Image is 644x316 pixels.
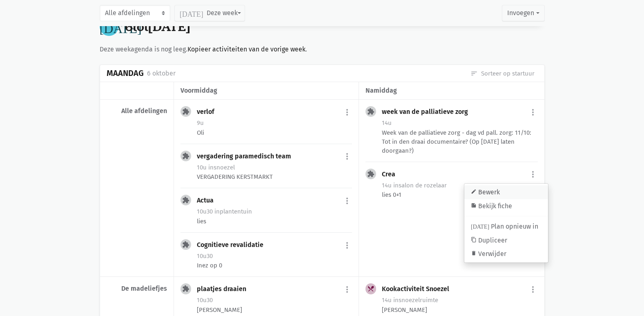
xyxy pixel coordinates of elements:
div: vergadering paramedisch team [197,152,298,160]
div: [PERSON_NAME] [197,305,352,314]
i: extension [182,241,189,248]
div: Oli [197,128,352,137]
i: content_copy [471,236,477,242]
div: VERGADERING KERSTMARKT [197,172,352,181]
i: extension [182,152,189,160]
div: plaatjes draaien [197,285,253,293]
i: summarize [471,202,477,208]
span: 6 [125,18,133,35]
i: extension [182,196,189,204]
i: extension [182,285,189,292]
i: extension [367,170,374,178]
div: Week van de palliatieve zorg - dag vd pall. zorg: 11/10: Tot in den draai documentaire? (Op [DATE... [382,128,537,155]
div: week van de palliatieve zorg [382,108,475,116]
i: local_dining [367,285,374,292]
div: Inez op 0 [197,261,352,270]
i: extension [182,108,189,115]
div: Kookactiviteit Snoezel [382,285,456,293]
a: Sorteer op startuur [470,69,535,78]
div: 6 oktober [147,68,176,79]
div: Maandag [107,69,144,78]
div: Deze weekagenda is nog leeg. . [100,44,545,55]
span: in [214,208,220,215]
div: lies [197,217,352,226]
button: Deze week [174,5,245,21]
i: sort [470,70,478,77]
span: 10u30 [197,296,213,304]
span: 10u30 [197,252,213,260]
button: Invoegen [502,5,544,21]
span: 14u [382,182,392,189]
span: in [208,164,214,171]
div: Actua [197,196,220,205]
div: Cognitieve revalidatie [197,241,270,249]
a: Dupliceer [464,233,548,247]
span: [DATE] [148,18,190,35]
span: 9u [197,119,204,127]
a: Verwijder [464,247,548,261]
i: delete [471,250,477,256]
i: [DATE] [180,9,203,17]
a: Kopieer activiteiten van de vorige week [187,45,305,53]
div: namiddag [365,85,537,96]
span: in [393,296,399,304]
i: extension [367,108,374,115]
span: plantentuin [214,208,252,215]
div: tot [125,19,190,34]
a: Bekijk fiche [464,199,548,213]
div: [PERSON_NAME] [382,305,537,314]
span: salon de rozelaar [393,182,447,189]
span: in [393,182,399,189]
span: 10u30 [197,208,213,215]
div: De madeliefjes [107,285,167,293]
div: verlof [197,108,221,116]
i: [DATE] [100,20,142,33]
span: 14u [382,296,392,304]
span: snoezel [208,164,235,171]
div: Alle afdelingen [107,107,167,115]
div: Crea [382,170,402,178]
i: [DATE] [471,223,489,229]
span: 10u [197,164,207,171]
a: Bewerk [464,185,548,199]
div: lies 0+1 [382,190,537,199]
span: snoezelruimte [393,296,438,304]
a: Plan opnieuw in [464,220,548,234]
div: voormiddag [180,85,352,96]
span: 14u [382,119,392,127]
i: edit [471,189,477,194]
